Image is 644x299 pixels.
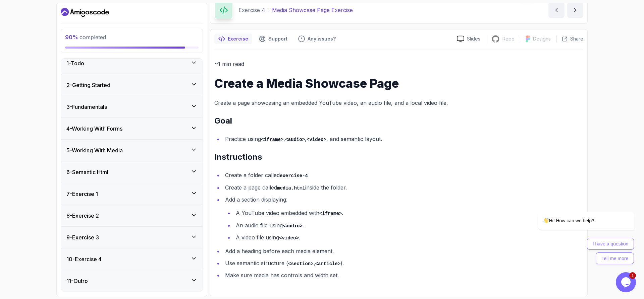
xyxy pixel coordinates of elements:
[451,35,486,43] a: Slides
[61,270,203,292] button: 11-Outro
[214,77,583,90] h1: Create a Media Showcase Page
[66,59,84,67] h3: 1 - Todo
[223,195,583,242] li: Add a section displaying:
[228,35,248,42] p: Exercise
[61,227,203,248] button: 9-Exercise 3
[61,74,203,96] button: 2-Getting Started
[61,248,203,270] button: 10-Exercise 4
[61,7,109,18] a: Dashboard
[223,183,583,193] li: Create a page called inside the folder.
[517,151,637,269] iframe: chat widget
[223,134,583,144] li: Practice using , , , and semantic layout.
[319,211,342,216] code: <iframe>
[66,190,98,198] h3: 7 - Exercise 1
[66,81,110,89] h3: 2 - Getting Started
[61,118,203,139] button: 4-Working With Forms
[307,137,326,142] code: <video>
[616,272,637,292] iframe: chat widget
[234,221,583,230] li: An audio file using .
[214,33,252,44] button: notes button
[65,34,78,41] span: 90 %
[268,35,287,42] p: Support
[272,6,353,14] p: Media Showcase Page Exercise
[66,103,107,111] h3: 3 - Fundamentals
[61,161,203,183] button: 6-Semantic Html
[61,140,203,161] button: 5-Working With Media
[502,35,515,42] p: Repo
[277,185,305,191] code: media.html
[223,258,583,268] li: Use semantic structure ( , ).
[308,35,336,42] p: Any issues?
[283,223,303,229] code: <audio>
[294,33,340,44] button: Feedback button
[315,261,341,267] code: <article>
[533,35,551,42] p: Designs
[556,35,583,42] button: Share
[214,98,583,107] p: Create a page showcasing an embedded YouTube video, an audio file, and a local video file.
[61,205,203,226] button: 8-Exercise 2
[467,35,480,42] p: Slides
[66,125,122,133] h3: 4 - Working With Forms
[214,59,583,69] p: ~1 min read
[66,277,88,285] h3: 11 - Outro
[570,35,583,42] p: Share
[66,233,99,241] h3: 9 - Exercise 3
[238,6,265,14] p: Exercise 4
[66,168,108,176] h3: 6 - Semantic Html
[61,96,203,118] button: 3-Fundamentals
[61,183,203,205] button: 7-Exercise 1
[234,233,583,242] li: A video file using .
[288,261,314,267] code: <section>
[65,34,106,41] span: completed
[567,2,583,18] button: next content
[234,208,583,218] li: A YouTube video embedded with .
[61,53,203,74] button: 1-Todo
[214,116,583,126] h2: Goal
[255,33,291,44] button: Support button
[223,170,583,180] li: Create a folder called
[223,246,583,256] li: Add a heading before each media element.
[279,235,299,241] code: <video>
[66,146,123,154] h3: 5 - Working With Media
[261,137,283,142] code: <iframe>
[214,152,583,162] h2: Instructions
[66,255,102,263] h3: 10 - Exercise 4
[223,271,583,280] li: Make sure media has controls and width set.
[66,212,99,220] h3: 8 - Exercise 2
[548,2,565,18] button: previous content
[285,137,305,142] code: <audio>
[280,173,308,178] code: exercise-4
